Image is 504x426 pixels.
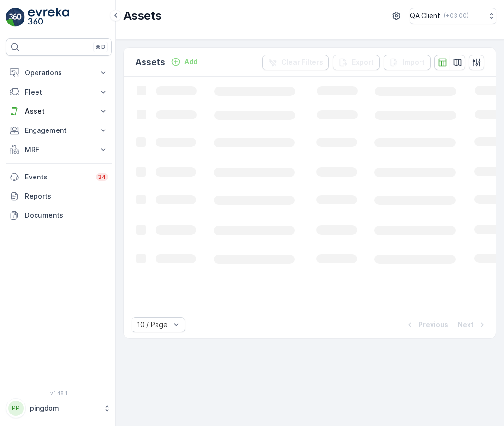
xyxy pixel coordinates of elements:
p: Reports [25,191,108,201]
p: Add [184,57,198,67]
button: MRF [6,140,112,159]
p: Events [25,172,90,182]
img: logo_light-DOdMpM7g.png [28,8,69,27]
div: PP [8,401,24,416]
p: ( +03:00 ) [444,12,468,20]
p: Asset [25,106,93,116]
p: Engagement [25,126,93,135]
button: Export [333,55,380,70]
p: pingdom [30,403,98,413]
p: ⌘B [96,43,105,51]
a: Reports [6,187,112,206]
p: Fleet [25,87,93,97]
a: Documents [6,206,112,225]
img: logo [6,8,25,27]
p: Assets [135,56,165,69]
a: Events34 [6,167,112,187]
button: Import [384,55,431,70]
button: Operations [6,63,112,83]
button: PPpingdom [6,398,112,418]
button: Asset [6,102,112,121]
button: Previous [404,319,449,331]
button: Next [457,319,488,331]
p: 34 [98,173,106,181]
p: Clear Filters [281,58,323,67]
p: Next [458,320,474,330]
p: Previous [419,320,448,330]
p: MRF [25,145,93,154]
button: Add [167,56,202,68]
button: QA Client(+03:00) [410,8,496,24]
p: Documents [25,211,108,220]
button: Clear Filters [262,55,329,70]
p: Assets [123,8,162,24]
span: v 1.48.1 [6,390,112,396]
button: Engagement [6,121,112,140]
p: Export [352,58,374,67]
button: Fleet [6,83,112,102]
p: Import [403,58,425,67]
p: QA Client [410,11,440,21]
p: Operations [25,68,93,78]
